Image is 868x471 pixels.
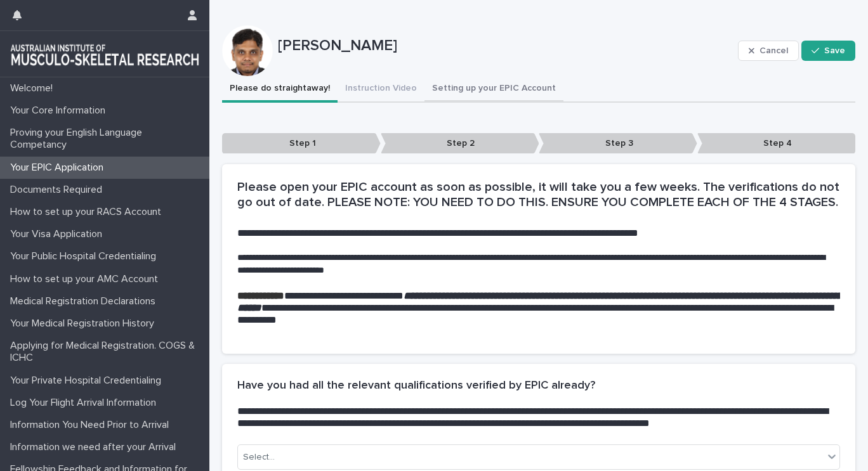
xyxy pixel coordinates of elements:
h2: Please open your EPIC account as soon as possible, it will take you a few weeks. The verification... [237,179,840,210]
button: Please do straightaway! [222,76,338,103]
button: Cancel [738,41,799,61]
p: Proving your English Language Competancy [5,127,209,151]
p: Welcome! [5,82,63,94]
h2: Have you had all the relevant qualifications verified by EPIC already? [237,379,595,393]
p: Documents Required [5,184,112,196]
p: [PERSON_NAME] [278,37,733,55]
p: Step 2 [381,133,539,154]
button: Instruction Video [338,76,424,103]
p: Log Your Flight Arrival Information [5,397,166,409]
img: 1xcjEmqDTcmQhduivVBy [10,41,199,67]
p: How to set up your RACS Account [5,206,171,218]
p: Step 4 [697,133,856,154]
p: Step 1 [222,133,381,154]
span: Cancel [760,46,788,55]
button: Save [801,41,855,61]
p: Your Core Information [5,105,115,117]
p: Information we need after your Arrival [5,441,186,453]
p: Information You Need Prior to Arrival [5,419,179,431]
p: Your Visa Application [5,228,112,240]
div: Select... [243,451,275,464]
p: Your Public Hospital Credentialing [5,250,166,262]
span: Save [824,46,845,55]
p: Your EPIC Application [5,162,114,174]
p: Your Medical Registration History [5,318,164,330]
p: Step 3 [539,133,697,154]
p: Applying for Medical Registration. COGS & ICHC [5,340,209,364]
p: Your Private Hospital Credentialing [5,375,171,387]
p: How to set up your AMC Account [5,273,168,285]
button: Setting up your EPIC Account [424,76,563,103]
p: Medical Registration Declarations [5,295,166,307]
